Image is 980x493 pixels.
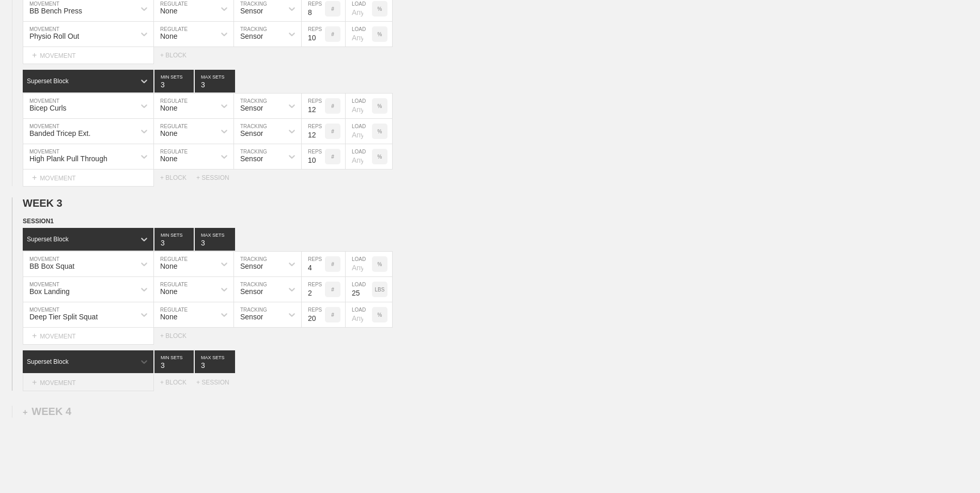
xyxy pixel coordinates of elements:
[23,328,154,345] div: MOVEMENT
[346,22,372,47] input: Any
[160,313,177,321] div: None
[160,32,177,40] div: None
[195,350,235,373] input: None
[240,262,263,270] div: Sensor
[378,103,382,109] p: %
[331,312,334,318] p: #
[160,174,196,181] div: + BLOCK
[346,302,372,327] input: Any
[196,174,238,181] div: + SESSION
[160,155,177,163] div: None
[27,236,69,243] div: Superset Block
[378,129,382,134] p: %
[240,313,263,321] div: Sensor
[346,252,372,276] input: Any
[331,129,334,134] p: #
[378,312,382,318] p: %
[160,129,177,137] div: None
[331,261,334,267] p: #
[928,443,980,493] iframe: Chat Widget
[346,94,372,118] input: Any
[29,129,90,137] div: Banded Tricep Ext.
[23,170,154,187] div: MOVEMENT
[32,378,37,387] span: +
[196,379,238,386] div: + SESSION
[29,287,70,296] div: Box Landing
[378,154,382,160] p: %
[160,52,196,59] div: + BLOCK
[331,154,334,160] p: #
[23,406,71,418] div: WEEK 4
[160,7,177,15] div: None
[29,262,74,270] div: BB Box Squat
[331,32,334,37] p: #
[331,103,334,109] p: #
[160,379,196,386] div: + BLOCK
[23,197,63,209] span: WEEK 3
[240,7,263,15] div: Sensor
[240,129,263,137] div: Sensor
[29,7,82,15] div: BB Bench Press
[346,277,372,302] input: Any
[240,104,263,112] div: Sensor
[160,287,177,296] div: None
[160,262,177,270] div: None
[378,32,382,37] p: %
[331,287,334,292] p: #
[29,155,107,163] div: High Plank Pull Through
[375,287,385,292] p: LBS
[23,408,27,417] span: +
[240,287,263,296] div: Sensor
[195,228,235,251] input: None
[23,47,154,64] div: MOVEMENT
[378,261,382,267] p: %
[195,70,235,93] input: None
[23,218,54,225] span: SESSION 1
[346,119,372,144] input: Any
[160,104,177,112] div: None
[32,173,37,182] span: +
[240,32,263,40] div: Sensor
[331,6,334,12] p: #
[27,78,69,85] div: Superset Block
[378,6,382,12] p: %
[29,32,79,40] div: Physio Roll Out
[32,331,37,340] span: +
[32,51,37,59] span: +
[29,104,67,112] div: Bicep Curls
[23,374,154,391] div: MOVEMENT
[240,155,263,163] div: Sensor
[27,358,69,365] div: Superset Block
[29,313,98,321] div: Deep Tier Split Squat
[160,332,196,340] div: + BLOCK
[346,144,372,169] input: Any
